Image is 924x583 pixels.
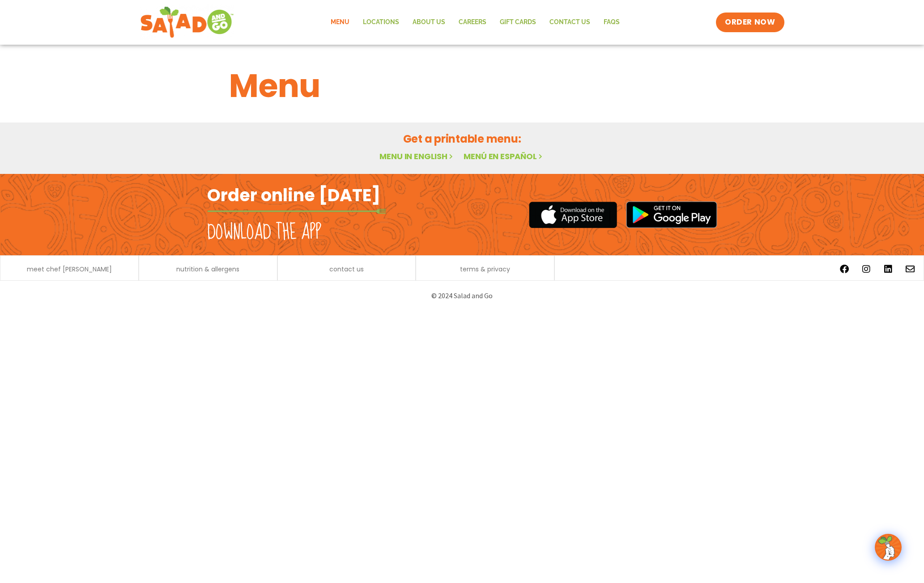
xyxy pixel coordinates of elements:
a: Menú en español [464,151,544,162]
img: appstore [529,200,617,229]
h1: Menu [229,62,695,110]
img: new-SAG-logo-768×292 [140,4,234,40]
a: Menu in English [379,151,455,162]
a: nutrition & allergens [176,266,239,272]
a: meet chef [PERSON_NAME] [27,266,112,272]
a: FAQs [597,12,626,33]
p: © 2024 Salad and Go [212,290,713,302]
a: contact us [329,266,364,272]
h2: Order online [DATE] [207,184,380,206]
a: About Us [406,12,452,33]
img: fork [207,209,386,214]
span: ORDER NOW [725,17,775,28]
img: google_play [626,201,717,228]
a: Contact Us [543,12,597,33]
h2: Get a printable menu: [229,131,695,147]
a: Locations [356,12,406,33]
img: wpChatIcon [876,535,901,560]
a: GIFT CARDS [493,12,543,33]
a: Menu [324,12,356,33]
nav: Menu [324,12,626,33]
a: Careers [452,12,493,33]
h2: Download the app [207,220,321,245]
a: ORDER NOW [716,13,784,32]
a: terms & privacy [460,266,510,272]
